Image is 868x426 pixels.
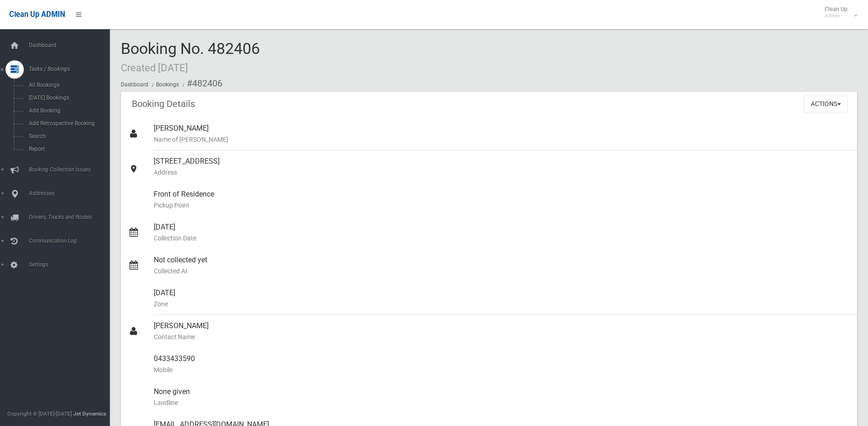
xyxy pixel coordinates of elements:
[9,10,65,19] span: Clean Up ADMIN
[154,364,850,375] small: Mobile
[820,5,857,19] span: Clean Up
[26,261,117,268] span: Settings
[26,146,109,152] span: Report
[26,107,109,114] span: Add Booking
[154,298,850,309] small: Zone
[154,266,850,277] small: Collected At
[73,410,106,417] strong: Jet Dynamics
[154,183,850,216] div: Front of Residence
[156,81,179,88] a: Bookings
[154,331,850,342] small: Contact Name
[121,39,260,75] span: Booking No. 482406
[154,167,850,178] small: Address
[154,216,850,249] div: [DATE]
[180,75,222,92] li: #482406
[26,42,117,48] span: Dashboard
[26,95,109,101] span: [DATE] Bookings
[154,348,850,381] div: 0433433590
[154,282,850,315] div: [DATE]
[154,150,850,183] div: [STREET_ADDRESS]
[121,95,206,113] header: Booking Details
[154,315,850,348] div: [PERSON_NAME]
[154,200,850,211] small: Pickup Point
[154,117,850,150] div: [PERSON_NAME]
[26,238,117,244] span: Communication Log
[154,134,850,145] small: Name of [PERSON_NAME]
[7,410,72,417] span: Copyright © [DATE]-[DATE]
[154,233,850,244] small: Collection Date
[121,81,148,88] a: Dashboard
[154,397,850,408] small: Landline
[26,120,109,127] span: Add Retrospective Booking
[121,62,188,74] small: Created [DATE]
[26,133,109,139] span: Search
[154,249,850,282] div: Not collected yet
[804,96,848,112] button: Actions
[26,190,117,197] span: Addresses
[26,82,109,88] span: All Bookings
[825,12,847,19] small: Admin
[26,214,117,220] span: Drivers, Trucks and Routes
[26,166,117,173] span: Booking Collection Issues
[26,66,117,72] span: Tasks / Bookings
[154,381,850,414] div: None given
